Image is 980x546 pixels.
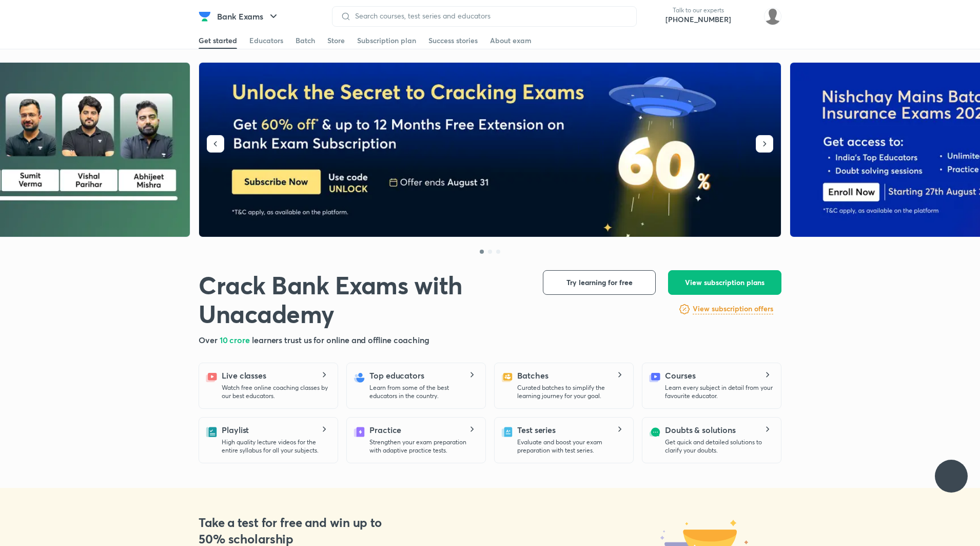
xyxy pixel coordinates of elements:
a: Store [327,32,345,49]
h5: Practice [369,424,401,436]
p: High quality lecture videos for the entire syllabus for all your subjects. [222,438,329,455]
p: Talk to our experts [665,6,731,14]
p: Curated batches to simplify the learning journey for your goal. [517,384,625,400]
h6: View subscription offers [693,304,773,314]
a: [PHONE_NUMBER] [665,14,731,25]
h1: Crack Bank Exams with Unacademy [199,270,526,328]
div: Batch [296,35,315,46]
img: ttu [945,470,957,482]
button: Try learning for free [543,270,656,295]
h5: Doubts & solutions [665,424,736,436]
p: Strengthen your exam preparation with adaptive practice tests. [369,438,477,455]
div: About exam [490,35,532,46]
span: learners trust us for online and offline coaching [252,334,429,345]
div: Get started [199,35,237,46]
div: Store [327,35,345,46]
img: Piyush Mishra [764,8,781,25]
img: Company Logo [199,10,211,23]
img: avatar [739,8,756,25]
h5: Test series [517,424,556,436]
a: Subscription plan [357,32,416,49]
p: Watch free online coaching classes by our best educators. [222,384,329,400]
img: call-us [645,6,665,27]
h5: Top educators [369,369,424,382]
button: Bank Exams [211,6,286,27]
p: Learn every subject in detail from your favourite educator. [665,384,773,400]
a: Get started [199,32,237,49]
h5: Live classes [222,369,266,382]
a: View subscription offers [693,303,773,315]
div: Success stories [428,35,478,46]
p: Learn from some of the best educators in the country. [369,384,477,400]
a: Success stories [428,32,478,49]
button: View subscription plans [668,270,781,295]
a: Educators [249,32,283,49]
span: 10 crore [220,334,252,345]
div: Subscription plan [357,35,416,46]
a: Batch [296,32,315,49]
input: Search courses, test series and educators [351,12,628,20]
a: About exam [490,32,532,49]
h5: Courses [665,369,695,382]
p: Get quick and detailed solutions to clarify your doubts. [665,438,773,455]
span: Over [199,334,220,345]
p: Evaluate and boost your exam preparation with test series. [517,438,625,455]
span: View subscription plans [685,277,765,288]
span: Try learning for free [566,277,633,288]
div: Educators [249,35,283,46]
h5: Batches [517,369,548,382]
h5: Playlist [222,424,249,436]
